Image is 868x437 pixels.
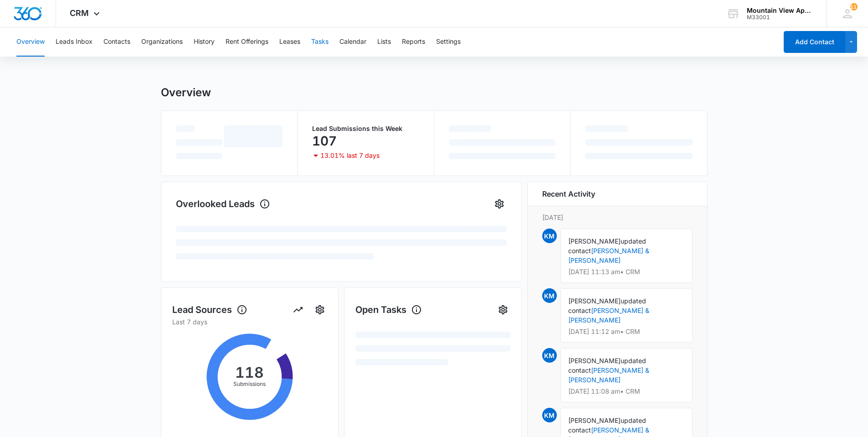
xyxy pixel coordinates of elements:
[291,302,305,317] button: View Report
[568,307,649,324] a: [PERSON_NAME] & [PERSON_NAME]
[850,3,858,10] div: notifications count
[279,27,300,57] button: Leases
[747,7,813,14] div: account name
[568,388,685,395] p: [DATE] 11:08 am • CRM
[70,8,89,18] span: CRM
[568,357,621,364] span: [PERSON_NAME]
[850,3,858,10] span: 111
[172,317,327,327] p: Last 7 days
[320,152,380,159] p: 13.01% last 7 days
[313,302,327,317] button: Settings
[402,27,425,57] button: Reports
[16,27,45,57] button: Overview
[56,27,92,57] button: Leads Inbox
[568,237,621,245] span: [PERSON_NAME]
[226,27,268,57] button: Rent Offerings
[568,247,649,264] a: [PERSON_NAME] & [PERSON_NAME]
[568,269,685,275] p: [DATE] 11:13 am • CRM
[103,27,130,57] button: Contacts
[542,213,693,222] p: [DATE]
[568,416,621,424] span: [PERSON_NAME]
[355,303,422,317] h1: Open Tasks
[496,302,510,317] button: Settings
[194,27,215,57] button: History
[339,27,366,57] button: Calendar
[161,86,211,99] h1: Overview
[542,229,557,243] span: KM
[492,197,507,211] button: Settings
[176,197,270,211] h1: Overlooked Leads
[436,27,461,57] button: Settings
[312,125,419,132] p: Lead Submissions this Week
[568,328,685,335] p: [DATE] 11:12 am • CRM
[542,288,557,303] span: KM
[568,366,649,384] a: [PERSON_NAME] & [PERSON_NAME]
[542,188,595,199] h6: Recent Activity
[784,31,845,53] button: Add Contact
[141,27,183,57] button: Organizations
[312,134,337,148] p: 107
[568,297,621,305] span: [PERSON_NAME]
[747,14,813,21] div: account id
[311,27,329,57] button: Tasks
[542,408,557,422] span: KM
[377,27,391,57] button: Lists
[172,303,247,317] h1: Lead Sources
[542,348,557,363] span: KM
